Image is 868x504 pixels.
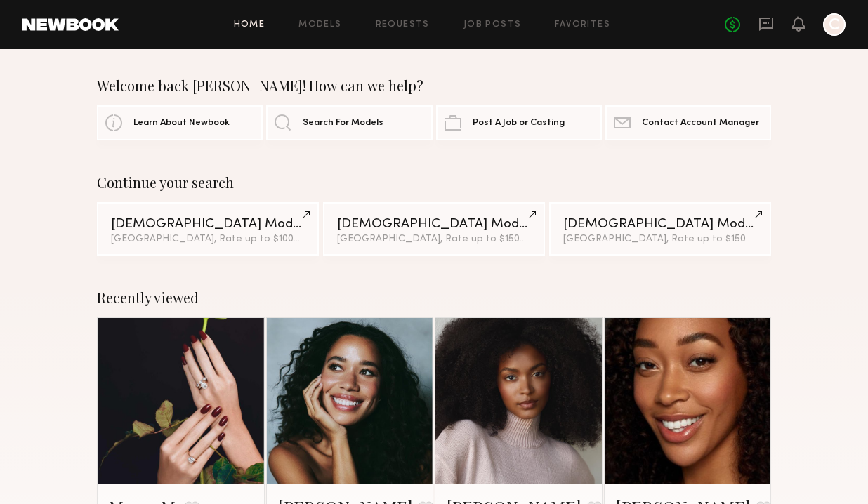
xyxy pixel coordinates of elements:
a: Requests [376,20,430,29]
a: Home [234,20,265,29]
div: [GEOGRAPHIC_DATA], Rate up to $100 [111,234,305,244]
div: Continue your search [97,174,771,191]
div: [DEMOGRAPHIC_DATA] Models [337,218,531,231]
a: [DEMOGRAPHIC_DATA] Models[GEOGRAPHIC_DATA], Rate up to $150 [549,202,771,256]
a: Models [298,20,341,29]
a: [DEMOGRAPHIC_DATA] Models[GEOGRAPHIC_DATA], Rate up to $150&1other filter [323,202,545,256]
a: Search For Models [266,105,432,140]
a: Job Posts [463,20,522,29]
div: [GEOGRAPHIC_DATA], Rate up to $150 [563,234,757,244]
div: [DEMOGRAPHIC_DATA] Models [111,218,305,231]
a: C [823,13,846,36]
a: [DEMOGRAPHIC_DATA] Models[GEOGRAPHIC_DATA], Rate up to $100&1other filter [97,202,319,256]
a: Contact Account Manager [605,105,771,140]
span: Post A Job or Casting [473,119,565,128]
div: Welcome back [PERSON_NAME]! How can we help? [97,77,771,94]
a: Favorites [555,20,610,29]
span: Contact Account Manager [642,119,759,128]
a: Post A Job or Casting [436,105,602,140]
span: Learn About Newbook [133,119,230,128]
div: Recently viewed [97,289,771,306]
a: Learn About Newbook [97,105,263,140]
div: [GEOGRAPHIC_DATA], Rate up to $150 [337,234,531,244]
span: Search For Models [303,119,383,128]
div: [DEMOGRAPHIC_DATA] Models [563,218,757,231]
